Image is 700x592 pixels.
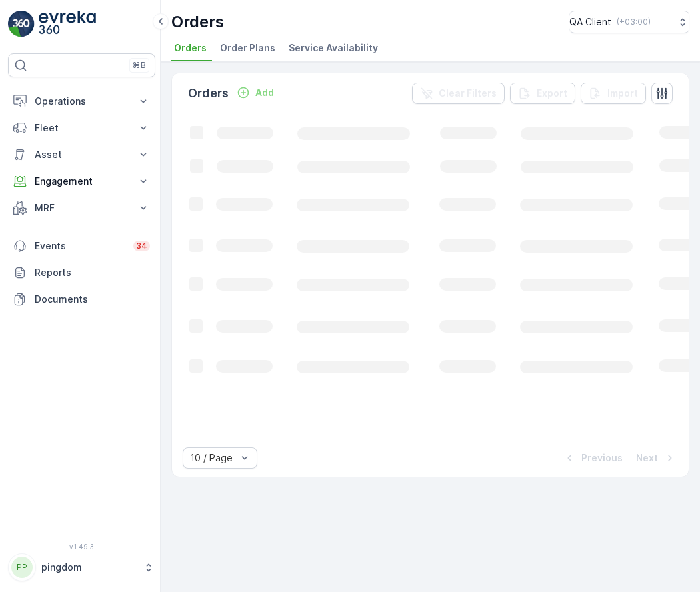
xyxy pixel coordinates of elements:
[617,17,651,27] p: ( +03:00 )
[8,195,155,221] button: MRF
[35,121,129,135] p: Fleet
[8,88,155,115] button: Operations
[171,11,224,33] p: Orders
[510,83,575,104] button: Export
[231,85,279,101] button: Add
[636,451,658,465] p: Next
[220,41,275,55] span: Order Plans
[188,84,229,103] p: Orders
[41,561,137,574] p: pingdom
[635,450,678,466] button: Next
[35,239,125,253] p: Events
[8,115,155,141] button: Fleet
[136,241,147,251] p: 34
[581,83,646,104] button: Import
[35,293,150,306] p: Documents
[11,557,33,578] div: PP
[412,83,505,104] button: Clear Filters
[569,15,611,29] p: QA Client
[561,450,624,466] button: Previous
[607,87,638,100] p: Import
[8,259,155,286] a: Reports
[537,87,567,100] p: Export
[174,41,207,55] span: Orders
[133,60,146,71] p: ⌘B
[35,201,129,215] p: MRF
[35,148,129,161] p: Asset
[8,168,155,195] button: Engagement
[8,286,155,313] a: Documents
[569,11,689,33] button: QA Client(+03:00)
[289,41,378,55] span: Service Availability
[8,543,155,551] span: v 1.49.3
[8,233,155,259] a: Events34
[255,86,274,99] p: Add
[8,11,35,37] img: logo
[581,451,623,465] p: Previous
[35,95,129,108] p: Operations
[8,141,155,168] button: Asset
[439,87,497,100] p: Clear Filters
[35,175,129,188] p: Engagement
[35,266,150,279] p: Reports
[39,11,96,37] img: logo_light-DOdMpM7g.png
[8,553,155,581] button: PPpingdom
